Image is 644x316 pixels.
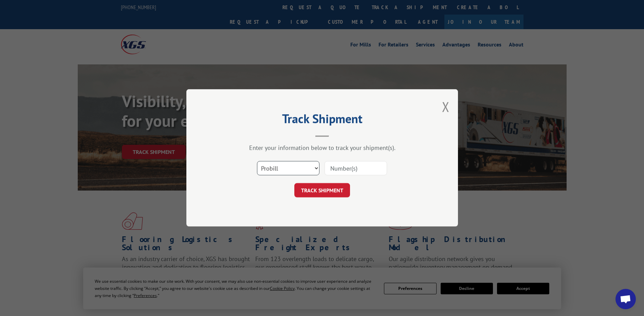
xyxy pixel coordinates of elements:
button: TRACK SHIPMENT [294,183,350,198]
button: Close modal [442,98,449,116]
input: Number(s) [325,161,387,176]
div: Enter your information below to track your shipment(s). [220,144,424,152]
h2: Track Shipment [220,114,424,127]
a: Open chat [615,289,636,309]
